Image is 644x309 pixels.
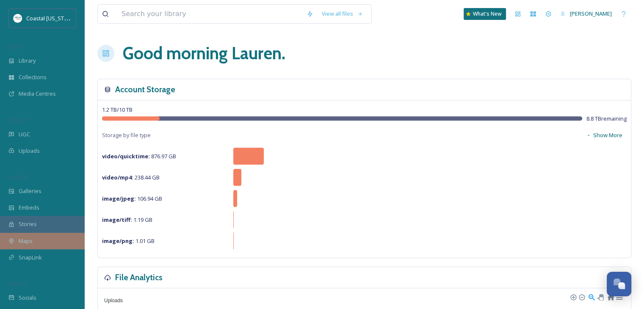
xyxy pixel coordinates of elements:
span: [PERSON_NAME] [570,10,612,17]
strong: video/quicktime : [102,152,150,160]
div: Panning [597,294,603,299]
span: Coastal [US_STATE] [26,14,75,22]
span: 106.94 GB [102,195,162,202]
div: Zoom Out [578,294,584,300]
span: SOCIALS [8,281,25,287]
span: COLLECT [8,117,27,124]
span: Collections [19,73,47,81]
span: Embeds [19,204,39,212]
span: MEDIA [8,44,23,50]
img: download%20%281%29.jpeg [14,14,22,22]
input: Search your library [117,5,302,23]
span: 1.2 TB / 10 TB [102,106,133,113]
strong: video/mp4 : [102,174,133,181]
div: Selection Zoom [588,293,595,300]
strong: image/png : [102,237,134,245]
span: 876.97 GB [102,152,176,160]
span: SnapLink [19,254,42,262]
button: Show More [582,127,627,143]
div: Reset Zoom [607,293,614,300]
span: Uploads [19,147,40,155]
span: 238.44 GB [102,174,160,181]
a: What's New [464,8,506,20]
h3: File Analytics [115,271,163,284]
span: Storage by file type [102,131,151,139]
span: 1.19 GB [102,216,152,223]
span: Uploads [98,298,123,303]
a: [PERSON_NAME] [556,6,616,22]
span: 8.8 TB remaining [586,115,627,123]
span: 1.01 GB [102,237,155,245]
h3: Account Storage [115,83,175,96]
span: Maps [19,237,33,245]
span: UGC [19,130,30,138]
button: Open Chat [607,272,631,296]
span: Library [19,57,36,65]
span: Stories [19,220,37,228]
h1: Good morning Lauren . [123,41,285,66]
a: View all files [318,6,367,22]
span: Socials [19,294,36,302]
strong: image/jpeg : [102,195,136,202]
div: Zoom In [570,294,576,300]
div: Menu [615,293,622,300]
strong: image/tiff : [102,216,132,223]
span: Media Centres [19,90,56,98]
span: WIDGETS [8,174,28,180]
span: Galleries [19,187,41,195]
